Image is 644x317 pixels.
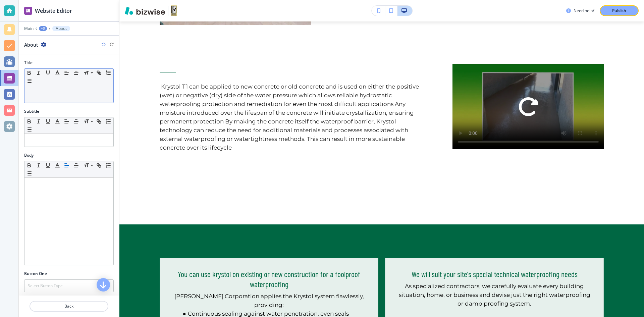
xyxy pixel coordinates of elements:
[396,282,593,308] p: As specialized contractors, we carefully evaluate every building situation, home, or business and...
[52,26,70,31] button: About
[452,64,604,149] div: Play button for video with title: undefined
[30,303,108,309] p: Back
[612,8,626,14] p: Publish
[56,26,67,31] p: About
[28,283,63,289] h4: Select Button Type
[24,152,34,158] h2: Body
[24,41,38,48] h2: About
[574,8,594,14] h3: Need help?
[178,269,362,289] span: You can use krystol on existing or new construction for a foolproof waterproofing
[171,292,367,309] p: [PERSON_NAME] Corporation applies the Krystol system flawlessly, providing:
[600,5,639,16] button: Publish
[24,108,39,114] h2: Subtitle
[30,301,108,312] button: Back
[24,271,47,277] h2: Button One
[171,5,177,16] img: Your Logo
[35,7,72,15] h2: Website Editor
[24,7,32,15] img: editor icon
[125,7,165,15] img: Bizwise Logo
[24,26,34,31] button: Main
[160,83,420,151] span: Krystol T1 can be applied to new concrete or old concrete and is used on either the positive (wet...
[412,269,578,279] span: We will suit your site's special technical waterproofing needs
[24,60,33,66] h2: Title
[39,26,47,31] button: +3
